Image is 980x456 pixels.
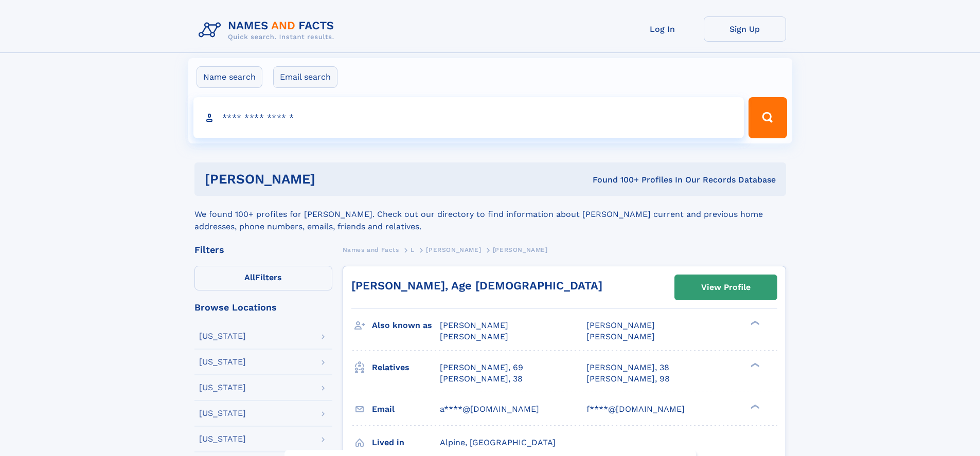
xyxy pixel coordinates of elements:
[343,243,399,256] a: Names and Facts
[586,320,655,330] span: [PERSON_NAME]
[199,435,246,443] div: [US_STATE]
[440,362,523,373] a: [PERSON_NAME], 69
[351,279,602,292] a: [PERSON_NAME], Age [DEMOGRAPHIC_DATA]
[454,174,776,186] div: Found 100+ Profiles In Our Records Database
[205,173,454,186] h1: [PERSON_NAME]
[372,317,440,334] h3: Also known as
[440,332,508,341] span: [PERSON_NAME]
[411,243,415,256] a: L
[493,246,548,253] span: [PERSON_NAME]
[675,275,777,300] a: View Profile
[440,373,523,385] a: [PERSON_NAME], 38
[194,303,332,312] div: Browse Locations
[194,266,332,290] label: Filters
[199,384,246,392] div: [US_STATE]
[704,16,786,42] a: Sign Up
[440,437,556,447] span: Alpine, [GEOGRAPHIC_DATA]
[748,320,760,326] div: ❯
[372,359,440,376] h3: Relatives
[426,243,481,256] a: [PERSON_NAME]
[199,358,246,366] div: [US_STATE]
[193,97,744,138] input: search input
[748,403,760,410] div: ❯
[372,400,440,418] h3: Email
[586,373,670,385] a: [PERSON_NAME], 98
[194,196,786,233] div: We found 100+ profiles for [PERSON_NAME]. Check out our directory to find information about [PERS...
[586,362,669,373] a: [PERSON_NAME], 38
[701,276,751,299] div: View Profile
[586,332,655,341] span: [PERSON_NAME]
[199,332,246,340] div: [US_STATE]
[440,320,508,330] span: [PERSON_NAME]
[244,272,255,282] span: All
[194,245,332,254] div: Filters
[194,16,343,44] img: Logo Names and Facts
[749,97,787,138] button: Search Button
[197,66,262,88] label: Name search
[372,434,440,451] h3: Lived in
[621,16,704,42] a: Log In
[411,246,415,253] span: L
[199,409,246,417] div: [US_STATE]
[426,246,481,253] span: [PERSON_NAME]
[273,66,337,88] label: Email search
[748,361,760,368] div: ❯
